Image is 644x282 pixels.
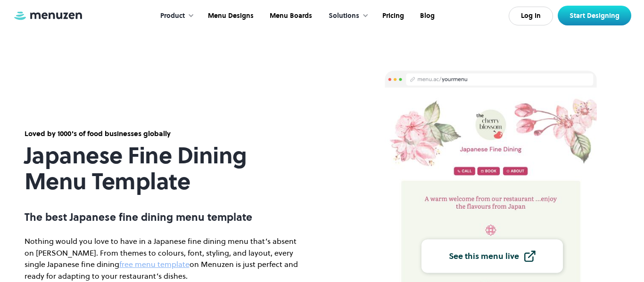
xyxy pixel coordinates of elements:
a: Menu Designs [199,1,261,31]
a: Blog [411,1,442,31]
a: free menu template [119,259,190,269]
p: The best Japanese fine dining menu template [25,211,307,223]
div: Product [160,11,185,21]
a: Log In [509,7,553,25]
a: Menu Boards [261,1,319,31]
div: Loved by 1000's of food businesses globally [25,129,307,139]
p: Nothing would you love to have in a Japanese fine dining menu that’s absent on [PERSON_NAME]. Fro... [25,235,307,282]
h1: Japanese Fine Dining Menu Template [25,143,307,194]
div: Solutions [329,11,359,21]
a: Start Designing [558,6,631,25]
div: Product [151,1,199,31]
a: Pricing [373,1,411,31]
a: See this menu live [421,240,563,273]
div: Solutions [319,1,373,31]
div: See this menu live [449,252,519,260]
